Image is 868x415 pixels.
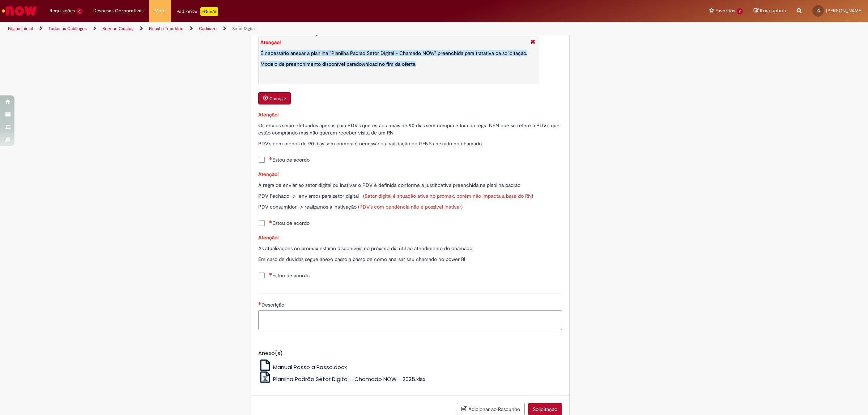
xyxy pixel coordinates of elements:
[258,171,278,177] strong: Atenção!
[93,7,144,14] span: Despesas Corporativas
[269,156,310,163] span: Estou de acordo
[261,30,366,36] span: Planilha Padrão Setor Digital - Chamado NOW
[258,375,426,383] a: Planilha Padrão Setor Digital - Chamado NOW - 2025.xlsx
[258,192,562,200] p: PDV Fechado -> enviamos para setor digital ( )
[715,7,735,14] span: Favoritos
[260,61,416,67] span: Modelo de preenchimento disponível para
[48,26,87,31] a: Todos os Catálogos
[273,375,425,383] span: Planilha Padrão Setor Digital - Chamado NOW - 2025.xlsx
[258,203,562,210] p: PDV consumidor -> realizamos a inativação ( )
[269,96,286,102] small: Carregar
[273,363,347,371] span: Manual Passo a Passo.docx
[269,219,310,227] span: Estou de acordo
[258,363,347,371] a: Manual Passo a Passo.docx
[269,220,272,223] span: Necessários
[102,26,133,31] a: Service Catalog
[199,26,217,31] a: Cadastro
[154,7,166,14] span: More
[258,92,291,104] button: Carregar anexo de Planilha Padrão Setor Digital - Chamado NOW Required
[258,122,562,136] p: Os envios serão efetuados apenas para PDV's que estão a mais de 90 dias sem compra e fora da regr...
[176,7,218,16] div: Padroniza
[258,181,562,189] p: A regra de enviar ao setor digital ou inativar o PDV é definida conforme a justificativa preenchi...
[76,8,82,14] span: 6
[356,61,416,67] a: download no fim da oferta.
[269,272,310,279] span: Estou de acordo
[260,39,281,46] span: Atenção!
[760,7,786,14] span: Rascunhos
[258,234,278,241] strong: Atenção!
[737,8,743,14] span: 7
[365,193,532,199] span: Setor digital é situação ativa no promax, porém não impacta a base do RN
[232,26,256,31] a: Setor Digital
[258,245,562,252] p: As atualizações no promax estarão disponíveis no próximo dia útil ao atendimento do chamado
[50,7,75,14] span: Requisições
[269,273,272,275] span: Necessários
[8,26,33,31] a: Página inicial
[258,111,278,118] span: Atenção!
[826,8,863,14] span: [PERSON_NAME]
[200,7,218,16] p: +GenAi
[817,8,820,13] span: IC
[1,4,38,18] img: ServiceNow
[258,140,562,147] p: PDV's com menos de 90 dias sem compra é necessário a validação do GFNS anexado no chamado.
[261,301,286,308] span: Descrição
[258,256,562,263] p: Em caso de duvidas segue anexo passo a passo de como analisar seu chamado no power BI
[529,39,537,46] i: Fechar More information Por question_planilha_padrao_setor
[258,310,562,330] textarea: Descrição
[149,26,183,31] a: Fiscal e Tributário
[258,302,261,305] span: Necessários
[258,350,562,356] h5: Anexo(s)
[754,8,786,14] a: Rascunhos
[269,157,272,160] span: Necessários
[5,22,573,35] ul: Trilhas de página
[260,50,527,56] span: É necessário anexar a planilha "Planilha Padrão Setor Digital - Chamado NOW" preenchida para trat...
[359,204,461,210] span: PDV's com pendência não é possivel inativar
